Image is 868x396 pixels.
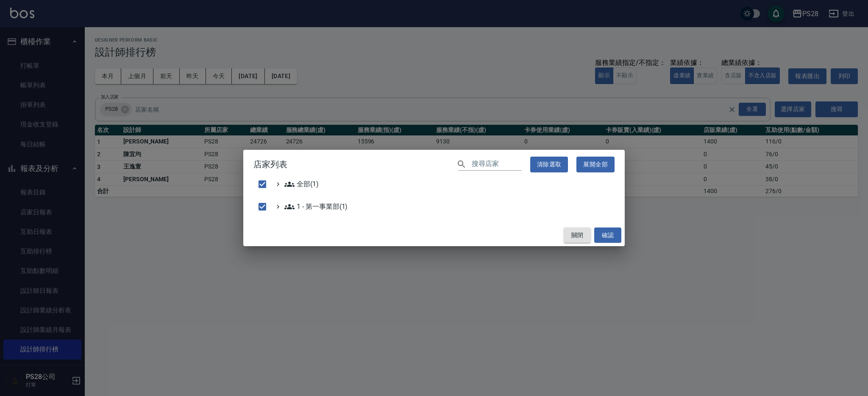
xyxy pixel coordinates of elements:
button: 展開全部 [576,157,615,172]
h2: 店家列表 [243,150,625,179]
span: 全部(1) [284,179,319,189]
button: 清除選取 [530,157,568,172]
button: 關閉 [564,227,591,243]
span: 1 - 第一事業部(1) [284,202,348,212]
input: 搜尋店家 [472,158,522,171]
button: 確認 [594,227,621,243]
